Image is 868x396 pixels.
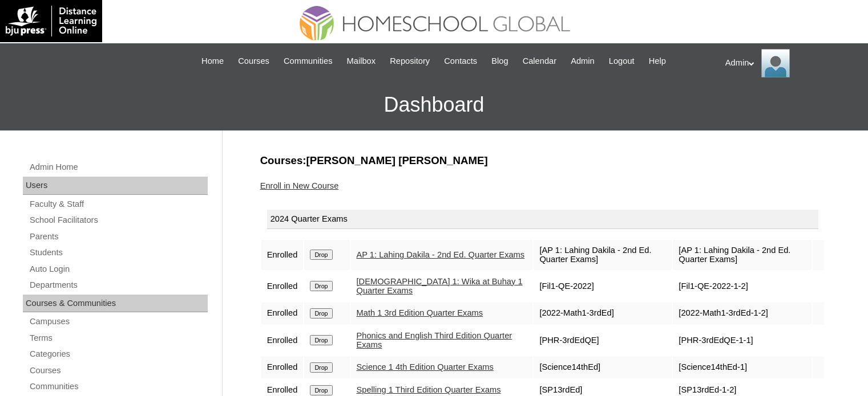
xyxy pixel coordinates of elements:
[6,6,96,36] img: logo-white.png
[357,331,512,350] a: Phonics and English Third Edition Quarter Exams
[260,153,825,168] h3: Courses:[PERSON_NAME] [PERSON_NAME]
[196,55,229,68] a: Home
[357,277,523,296] a: [DEMOGRAPHIC_DATA] 1: Wika at Buhay 1 Quarter Exams
[534,325,672,356] td: [PHR-3rdEdQE]
[29,364,208,378] a: Courses
[310,362,332,373] input: Drop
[534,271,672,301] td: [Fil1-QE-2022]
[23,177,208,195] div: Users
[357,308,483,317] a: Math 1 3rd Edition Quarter Exams
[232,55,275,68] a: Courses
[310,250,332,260] input: Drop
[261,357,304,378] td: Enrolled
[444,55,477,68] span: Contacts
[534,303,672,324] td: [2022-Math1-3rdEd]
[29,331,208,345] a: Terms
[261,303,304,324] td: Enrolled
[310,385,332,395] input: Drop
[23,295,208,313] div: Courses & Communities
[310,308,332,319] input: Drop
[261,240,304,270] td: Enrolled
[643,55,672,68] a: Help
[357,362,494,371] a: Science 1 4th Edition Quarter Exams
[673,325,811,356] td: [PHR-3rdEdQE-1-1]
[29,262,208,276] a: Auto Login
[267,210,818,229] div: 2024 Quarter Exams
[341,55,382,68] a: Mailbox
[491,55,508,68] span: Blog
[534,357,672,378] td: [Science14thEd]
[357,385,501,394] a: Spelling 1 Third Edition Quarter Exams
[673,357,811,378] td: [Science14thEd-1]
[571,55,595,68] span: Admin
[384,55,435,68] a: Repository
[603,55,640,68] a: Logout
[29,347,208,361] a: Categories
[261,325,304,356] td: Enrolled
[357,250,525,259] a: AP 1: Lahing Dakila - 2nd Ed. Quarter Exams
[534,240,672,270] td: [AP 1: Lahing Dakila - 2nd Ed. Quarter Exams]
[29,160,208,174] a: Admin Home
[260,181,339,190] a: Enroll in New Course
[486,55,514,68] a: Blog
[6,79,862,130] h3: Dashboard
[725,49,857,77] div: Admin
[673,271,811,301] td: [Fil1-QE-2022-1-2]
[390,55,430,68] span: Repository
[29,315,208,329] a: Campuses
[347,55,376,68] span: Mailbox
[673,303,811,324] td: [2022-Math1-3rdEd-1-2]
[310,335,332,345] input: Drop
[29,197,208,211] a: Faculty & Staff
[517,55,562,68] a: Calendar
[261,271,304,301] td: Enrolled
[29,379,208,394] a: Communities
[29,246,208,260] a: Students
[310,281,332,291] input: Drop
[29,278,208,292] a: Departments
[609,55,635,68] span: Logout
[201,55,224,68] span: Home
[649,55,666,68] span: Help
[29,213,208,227] a: School Facilitators
[523,55,556,68] span: Calendar
[761,49,790,77] img: Admin Homeschool Global
[565,55,600,68] a: Admin
[29,230,208,244] a: Parents
[438,55,483,68] a: Contacts
[238,55,269,68] span: Courses
[278,55,338,68] a: Communities
[673,240,811,270] td: [AP 1: Lahing Dakila - 2nd Ed. Quarter Exams]
[284,55,333,68] span: Communities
